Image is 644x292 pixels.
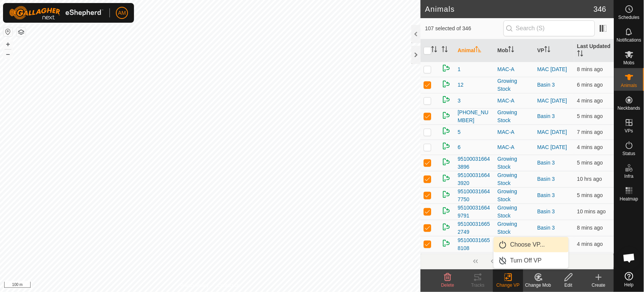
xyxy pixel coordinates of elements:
span: 21 Sept 2025, 9:56 am [577,129,603,135]
img: returning on [442,239,451,248]
th: Last Updated [574,39,614,62]
button: Reset Map [3,27,12,36]
img: returning on [442,95,451,104]
span: 951000316647750 [458,188,491,203]
span: [PHONE_NUMBER] [458,109,491,124]
span: VPs [625,129,633,133]
div: MAC-A [498,143,531,151]
div: Growing Stock [498,171,531,187]
span: Help [624,283,634,287]
span: Mobs [624,61,635,65]
span: 951000316658108 [458,236,491,252]
a: Basin 3 [537,176,555,182]
span: 6 [458,143,461,151]
span: 21 Sept 2025, 9:56 am [577,66,603,72]
div: Change VP [493,282,523,289]
button: + [3,40,12,49]
th: VP [534,39,574,62]
span: Animals [621,83,637,88]
img: returning on [442,222,451,231]
div: MAC-A [498,128,531,136]
img: returning on [442,111,451,120]
span: Schedules [618,15,639,20]
span: 21 Sept 2025, 9:57 am [577,82,603,88]
span: 21 Sept 2025, 10:00 am [577,98,603,104]
span: AM [118,9,126,17]
p-sorticon: Activate to sort [577,51,583,57]
a: MAC [DATE] [537,66,567,72]
span: Heatmap [620,197,638,201]
img: returning on [442,157,451,166]
span: 951000316643896 [458,155,491,171]
img: returning on [442,141,451,151]
li: Turn Off VP [494,253,569,268]
div: Edit [553,282,584,289]
p-sorticon: Activate to sort [431,47,437,53]
span: Notifications [617,38,641,42]
span: Turn Off VP [510,256,542,265]
span: 12 [458,81,464,89]
p-sorticon: Activate to sort [544,47,550,53]
span: 21 Sept 2025, 9:59 am [577,241,603,247]
a: MAC [DATE] [537,144,567,150]
span: 21 Sept 2025, 10:00 am [577,144,603,150]
th: Mob [495,39,534,62]
div: Tracks [463,282,493,289]
div: Growing Stock [498,77,531,93]
span: 21 Sept 2025, 9:59 am [577,113,603,119]
span: 21 Sept 2025, 9:55 am [577,225,603,231]
img: returning on [442,64,451,73]
span: Delete [441,283,454,288]
a: Basin 3 [537,113,555,119]
span: Choose VP... [510,240,545,249]
input: Search (S) [504,20,595,36]
img: returning on [442,206,451,215]
div: MAC-A [498,97,531,105]
span: 951000316658410 [458,253,491,269]
span: 346 [594,3,606,15]
span: Status [622,151,635,156]
div: Growing Stock [498,220,531,236]
a: Contact Us [218,282,240,289]
span: 1 [458,65,461,73]
span: 21 Sept 2025, 9:59 am [577,160,603,166]
span: 951000316652749 [458,220,491,236]
img: returning on [442,174,451,183]
a: Basin 3 [537,192,555,198]
img: returning on [442,190,451,199]
span: 951000316649791 [458,204,491,220]
img: returning on [442,79,451,89]
button: – [3,50,12,59]
span: 107 selected of 346 [425,25,503,33]
div: MAC-A [498,65,531,73]
a: Basin 3 [537,160,555,166]
div: Create [584,282,614,289]
a: MAC [DATE] [537,98,567,104]
div: Growing Stock [498,188,531,203]
a: Basin 3 [537,208,555,214]
span: 21 Sept 2025, 9:54 am [577,208,606,214]
span: Neckbands [618,106,640,110]
div: Open chat [618,247,641,269]
img: Gallagher Logo [9,6,103,20]
a: Privacy Policy [180,282,209,289]
div: Growing Stock [498,109,531,124]
th: Animal [454,39,494,62]
p-sorticon: Activate to sort [508,47,514,53]
a: Basin 3 [537,225,555,231]
span: 5 [458,128,461,136]
div: Growing Stock [498,204,531,220]
a: Basin 3 [537,82,555,88]
div: Change Mob [523,282,553,289]
p-sorticon: Activate to sort [442,47,448,53]
a: MAC [DATE] [537,129,567,135]
span: 21 Sept 2025, 9:58 am [577,192,603,198]
div: Growing Stock [498,236,531,252]
a: Help [614,269,644,290]
span: 3 [458,97,461,105]
span: 20 Sept 2025, 11:25 pm [577,176,602,182]
p-sorticon: Activate to sort [475,47,481,53]
img: returning on [442,126,451,135]
div: Growing Stock [498,155,531,171]
span: 951000316643920 [458,171,491,187]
